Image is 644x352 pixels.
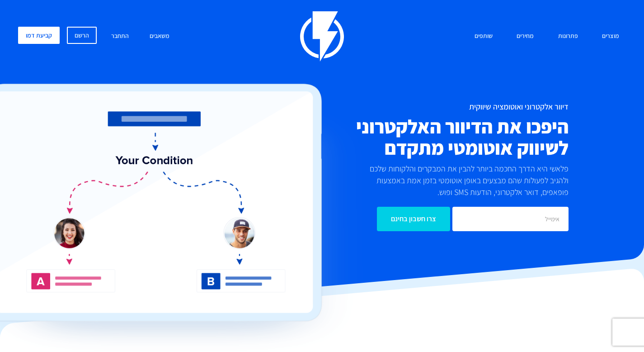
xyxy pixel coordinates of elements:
a: שותפים [468,27,499,46]
a: מחירים [510,27,541,46]
input: צרו חשבון בחינם [377,207,450,231]
a: פתרונות [551,27,585,46]
h2: היפכו את הדיוור האלקטרוני לשיווק אוטומטי מתקדם [278,116,569,158]
a: קביעת דמו [18,27,60,44]
p: פלאשי היא הדרך החכמה ביותר להבין את המבקרים והלקוחות שלכם ולהגיב לפעולות שהם מבצעים באופן אוטומטי... [354,163,569,198]
input: אימייל [452,207,569,231]
a: הרשם [67,27,97,44]
h1: דיוור אלקטרוני ואוטומציה שיווקית [278,102,569,111]
a: מוצרים [595,27,626,46]
a: התחבר [104,27,136,46]
a: משאבים [143,27,176,46]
